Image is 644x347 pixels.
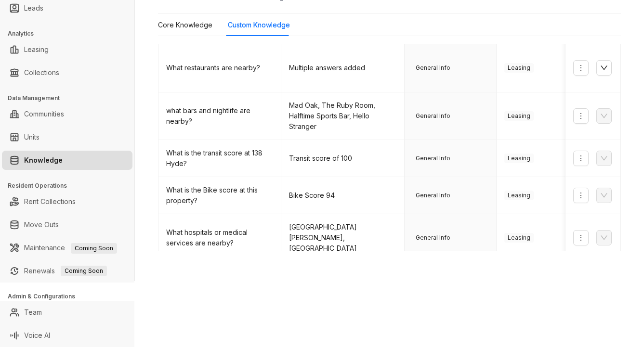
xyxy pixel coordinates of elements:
td: Transit score of 100 [281,140,404,177]
li: Communities [2,104,132,124]
h3: Admin & Configurations [8,292,134,301]
td: Mad Oak, The Ruby Room, Halftime Sports Bar, Hello Stranger [281,92,404,140]
span: more [577,192,585,199]
span: Coming Soon [61,266,107,276]
div: What is the Bike score at this property? [166,185,273,206]
span: General Info [412,154,454,163]
div: Core Knowledge [158,20,212,30]
span: Leasing [504,63,534,73]
li: Units [2,128,132,147]
a: Communities [24,104,64,124]
li: Leasing [2,40,132,59]
span: Coming Soon [71,243,117,254]
li: Collections [2,63,132,82]
li: Team [2,303,132,322]
li: Rent Collections [2,192,132,211]
a: Move Outs [24,215,59,234]
a: Units [24,128,39,147]
span: down [600,64,608,72]
a: Rent Collections [24,192,76,211]
td: Multiple answers added [281,44,404,92]
a: Team [24,303,42,322]
li: Move Outs [2,215,132,234]
div: Custom Knowledge [228,20,290,30]
h3: Analytics [8,29,134,38]
div: What is the transit score at 138 Hyde? [166,148,273,169]
span: General Info [412,191,454,200]
td: [GEOGRAPHIC_DATA][PERSON_NAME], [GEOGRAPHIC_DATA] [281,214,404,262]
span: General Info [412,233,454,243]
li: Renewals [2,261,132,281]
span: General Info [412,111,454,121]
a: RenewalsComing Soon [24,261,107,281]
span: Leasing [504,191,534,200]
a: Voice AI [24,326,50,345]
span: Leasing [504,154,534,163]
span: more [577,234,585,242]
span: more [577,64,585,72]
span: Leasing [504,111,534,121]
span: General Info [412,63,454,73]
div: What restaurants are nearby? [166,63,273,73]
h3: Resident Operations [8,181,134,190]
li: Knowledge [2,151,132,170]
div: what bars and nightlife are nearby? [166,105,273,127]
span: Leasing [504,233,534,243]
a: Knowledge [24,151,63,170]
div: What hospitals or medical services are nearby? [166,227,273,248]
h3: Data Management [8,94,134,103]
span: more [577,112,585,120]
td: Bike Score 94 [281,177,404,214]
li: Voice AI [2,326,132,345]
li: Maintenance [2,238,132,257]
span: more [577,154,585,162]
a: Collections [24,63,59,82]
a: Leasing [24,40,49,59]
